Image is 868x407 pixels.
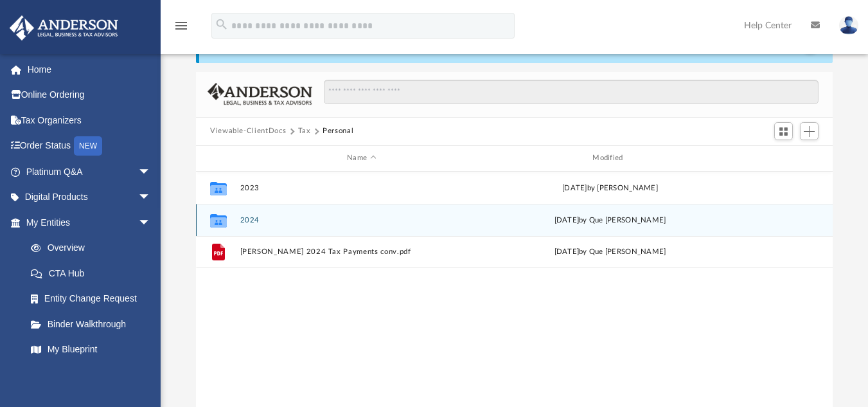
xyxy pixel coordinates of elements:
[298,125,311,137] button: Tax
[488,152,732,164] div: Modified
[323,125,353,137] button: Personal
[774,122,793,140] button: Switch to Grid View
[839,16,858,35] img: User Pic
[240,152,483,164] div: Name
[210,125,286,137] button: Viewable-ClientDocs
[324,80,819,104] input: Search files and folders
[18,235,170,261] a: Overview
[74,136,102,156] div: NEW
[488,214,731,226] div: [DATE] by Que [PERSON_NAME]
[9,57,170,82] a: Home
[18,337,164,363] a: My Blueprint
[240,215,483,224] button: 2024
[488,246,731,258] div: [DATE] by Que [PERSON_NAME]
[18,286,170,312] a: Entity Change Request
[18,362,170,388] a: Tax Due Dates
[240,183,483,192] button: 2023
[9,82,170,108] a: Online Ordering
[215,17,229,32] i: search
[18,260,170,286] a: CTA Hub
[173,18,189,33] i: menu
[173,24,189,33] a: menu
[138,159,164,185] span: arrow_drop_down
[138,210,164,236] span: arrow_drop_down
[202,152,234,164] div: id
[9,159,170,185] a: Platinum Q&Aarrow_drop_down
[800,122,819,140] button: Add
[488,182,731,194] div: [DATE] by [PERSON_NAME]
[9,185,170,210] a: Digital Productsarrow_drop_down
[240,248,483,256] button: [PERSON_NAME] 2024 Tax Payments conv.pdf
[9,210,170,235] a: My Entitiesarrow_drop_down
[737,152,827,164] div: id
[138,185,164,211] span: arrow_drop_down
[18,311,170,337] a: Binder Walkthrough
[9,107,170,133] a: Tax Organizers
[9,133,170,159] a: Order StatusNEW
[6,15,122,41] img: Anderson Advisors Platinum Portal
